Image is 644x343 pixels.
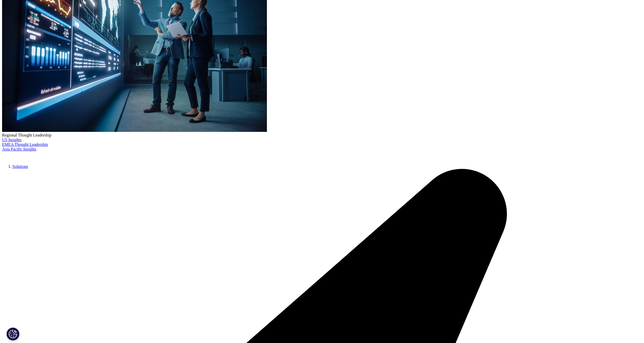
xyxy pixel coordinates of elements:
a: US Insights [2,138,21,142]
a: Asia Pacific Insights [2,147,36,151]
div: Regional Thought Leadership [2,133,642,138]
a: Solutions [12,164,28,169]
img: IQVIA Healthcare Information Technology and Pharma Clinical Research Company [2,152,43,159]
button: Cookie Settings [6,327,19,340]
a: EMEA Thought Leadership [2,142,48,147]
